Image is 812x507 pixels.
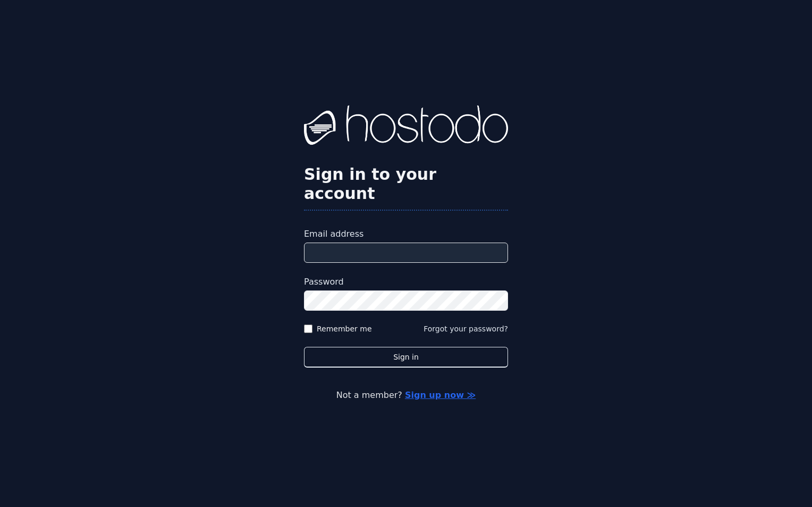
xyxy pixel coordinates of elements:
[304,276,508,288] label: Password
[304,228,508,240] label: Email address
[304,165,508,203] h2: Sign in to your account
[317,323,372,334] label: Remember me
[51,389,761,402] p: Not a member?
[405,390,476,400] a: Sign up now ≫
[304,347,508,368] button: Sign in
[304,105,508,148] img: Hostodo
[424,323,508,334] button: Forgot your password?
